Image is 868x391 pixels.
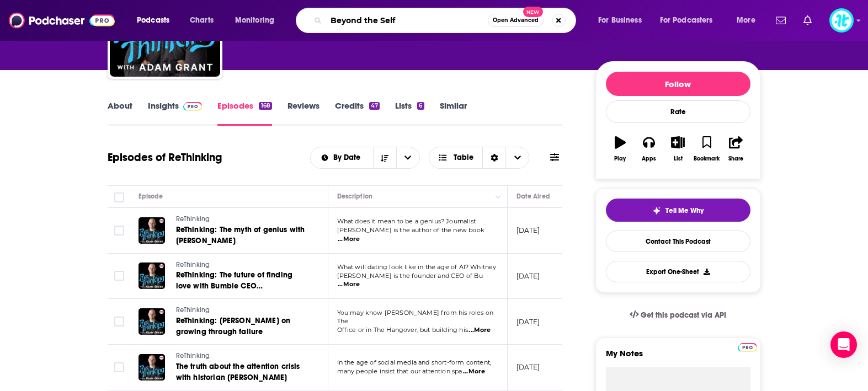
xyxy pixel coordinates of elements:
[488,14,544,27] button: Open AdvancedNew
[642,156,656,162] div: Apps
[227,12,289,29] button: open menu
[830,331,857,358] div: Open Intercom Messenger
[728,156,743,162] div: Share
[771,11,790,30] a: Show notifications dropdown
[829,8,854,33] span: Logged in as ImpactTheory
[108,151,222,164] h1: Episodes of ReThinking
[337,217,476,225] span: What does it mean to be a genius? Journalist
[674,156,683,162] div: List
[606,129,635,169] button: Play
[326,12,488,29] input: Search podcasts, credits, & more...
[653,12,729,29] button: open menu
[176,306,308,315] a: ReThinking
[829,8,854,33] img: User Profile
[337,358,492,366] span: In the age of social media and short-form content,
[396,147,419,168] button: open menu
[176,361,308,383] a: The truth about the attention crisis with historian [PERSON_NAME]
[176,225,305,245] span: ReThinking: The myth of genius with [PERSON_NAME]
[176,315,308,338] a: ReThinking: [PERSON_NAME] on growing through failure
[114,362,124,372] span: Toggle select row
[516,271,540,281] p: [DATE]
[516,190,550,203] div: Date Aired
[738,341,757,352] a: Pro website
[176,224,308,247] a: ReThinking: The myth of genius with [PERSON_NAME]
[183,12,220,29] a: Charts
[463,367,485,376] span: ...More
[621,302,736,329] a: Get this podcast via API
[663,129,692,169] button: List
[337,190,372,203] div: Description
[606,100,750,123] div: Rate
[373,147,396,168] button: Sort Direction
[652,206,661,215] img: tell me why sparkle
[635,129,663,169] button: Apps
[114,226,124,235] span: Toggle select row
[660,13,713,28] span: For Podcasters
[311,154,373,162] button: open menu
[176,215,308,224] a: ReThinking
[338,280,360,289] span: ...More
[338,235,360,244] span: ...More
[606,72,750,96] button: Follow
[606,348,750,367] label: My Notes
[606,231,750,252] a: Contact This Podcast
[176,306,210,314] span: ReThinking
[694,156,720,162] div: Bookmark
[176,260,308,270] a: ReThinking
[337,263,497,271] span: What will dating look like in the age of AI? Whitney
[721,129,750,169] button: Share
[333,154,364,162] span: By Date
[369,102,380,110] div: 47
[429,147,530,169] h2: Choose View
[335,100,380,126] a: Credits47
[129,12,184,29] button: open menu
[395,100,424,126] a: Lists6
[217,100,271,126] a: Episodes168
[665,206,704,215] span: Tell Me Why
[108,100,132,126] a: About
[606,199,750,222] button: tell me why sparkleTell Me Why
[176,316,291,336] span: ReThinking: [PERSON_NAME] on growing through failure
[176,362,300,382] span: The truth about the attention crisis with historian [PERSON_NAME]
[137,13,169,28] span: Podcasts
[310,147,420,169] h2: Choose List sort
[176,270,293,302] span: ReThinking: The future of finding love with Bumble CEO [PERSON_NAME]
[738,343,757,352] img: Podchaser Pro
[114,317,124,326] span: Toggle select row
[235,13,274,28] span: Monitoring
[468,326,491,335] span: ...More
[493,18,539,23] span: Open Advanced
[337,226,484,234] span: [PERSON_NAME] is the author of the new book
[337,272,483,280] span: [PERSON_NAME] is the founder and CEO of Bu
[176,270,308,292] a: ReThinking: The future of finding love with Bumble CEO [PERSON_NAME]
[148,100,203,126] a: InsightsPodchaser Pro
[516,317,540,326] p: [DATE]
[9,10,115,31] img: Podchaser - Follow, Share and Rate Podcasts
[176,352,210,360] span: ReThinking
[440,100,467,126] a: Similar
[454,154,473,162] span: Table
[306,8,587,33] div: Search podcasts, credits, & more...
[523,7,543,17] span: New
[176,261,210,269] span: ReThinking
[598,13,642,28] span: For Business
[606,261,750,282] button: Export One-Sheet
[417,102,424,110] div: 6
[287,100,319,126] a: Reviews
[829,8,854,33] button: Show profile menu
[492,190,505,203] button: Column Actions
[139,190,163,203] div: Episode
[337,309,494,325] span: You may know [PERSON_NAME] from his roles on The
[176,351,308,361] a: ReThinking
[176,215,210,223] span: ReThinking
[114,271,124,281] span: Toggle select row
[614,156,626,162] div: Play
[641,310,726,320] span: Get this podcast via API
[590,12,656,29] button: open menu
[190,13,214,28] span: Charts
[337,367,462,375] span: many people insist that our attention spa
[729,12,769,29] button: open menu
[516,226,540,235] p: [DATE]
[516,362,540,372] p: [DATE]
[799,11,816,30] a: Show notifications dropdown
